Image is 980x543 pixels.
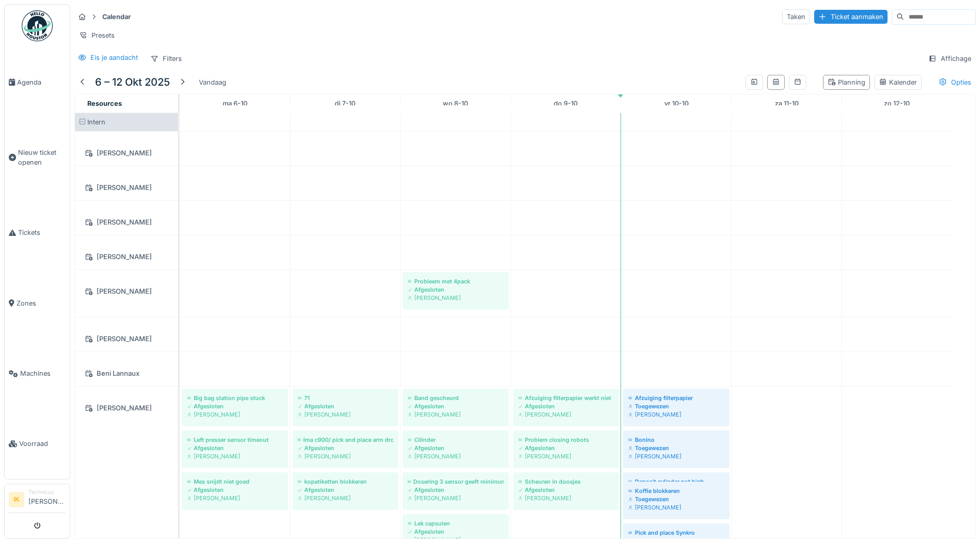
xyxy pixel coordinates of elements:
div: [PERSON_NAME] [81,181,172,194]
div: 71 [298,394,393,402]
div: [PERSON_NAME] [81,147,172,159]
a: Machines [5,339,70,409]
div: Afgesloten [408,402,504,410]
div: Afzuiging filterpapier [628,394,724,402]
div: [PERSON_NAME] [187,452,283,460]
span: Zones [17,298,66,308]
a: Voorraad [5,409,70,479]
div: [PERSON_NAME] [187,494,283,502]
strong: Calendar [98,12,135,22]
div: Dosering 3 sensor geeft minimum niveau aan [408,477,504,486]
div: Lek capsulen [408,519,504,528]
a: IK Technicus[PERSON_NAME] [9,488,66,513]
div: Filters [146,51,186,66]
div: Toegewezen [628,444,724,452]
div: Afgesloten [408,486,504,494]
div: [PERSON_NAME] [298,452,393,460]
div: Toegewezen [628,495,724,503]
div: [PERSON_NAME] [187,410,283,419]
div: Big bag station pipe stuck [187,394,283,402]
div: Left presser sensor timeout [187,436,283,444]
span: Nieuw ticket openen [18,148,66,167]
span: Machines [20,369,66,378]
div: [PERSON_NAME] [628,410,724,419]
div: [PERSON_NAME] [628,503,724,512]
div: Band gescheurd [408,394,504,402]
li: IK [9,492,24,507]
div: [PERSON_NAME] [408,294,504,302]
span: Agenda [17,77,66,87]
div: Affichage [924,51,976,66]
div: Probleem met 4pack [408,277,504,285]
div: [PERSON_NAME] [81,250,172,263]
div: Afgesloten [518,486,614,494]
a: 6 oktober 2025 [220,97,250,110]
div: [PERSON_NAME] [408,494,504,502]
a: Tickets [5,198,70,268]
div: Toegewezen [628,402,724,410]
div: Vandaag [195,75,230,89]
span: Intern [87,118,105,126]
div: [PERSON_NAME] [81,216,172,229]
span: Tickets [18,228,66,237]
div: [PERSON_NAME] [81,285,172,298]
a: 12 oktober 2025 [881,97,912,110]
div: Planning [828,77,865,87]
div: Afgesloten [298,402,393,410]
div: [PERSON_NAME] [408,410,504,419]
div: [PERSON_NAME] [518,410,614,419]
div: Opties [934,75,976,90]
a: 9 oktober 2025 [551,97,580,110]
div: [PERSON_NAME] [408,452,504,460]
div: [PERSON_NAME] [628,452,724,460]
a: Nieuw ticket openen [5,117,70,198]
div: Afgesloten [187,486,283,494]
div: Presets [74,28,119,43]
h5: 6 – 12 okt 2025 [95,76,170,88]
a: 11 oktober 2025 [772,97,801,110]
a: Agenda [5,47,70,117]
div: Afgesloten [408,285,504,294]
div: [PERSON_NAME] [518,452,614,460]
div: Problem closing robots [518,436,614,444]
div: Ima c900/ pick and place arm drop capsule [298,436,393,444]
div: Ticket aanmaken [814,10,888,24]
div: Scheuren in doosjes [518,477,614,486]
div: [PERSON_NAME] [298,494,393,502]
div: Afgesloten [518,402,614,410]
div: Afgesloten [518,444,614,452]
div: Pick and place Synkro [628,529,724,537]
div: Afgesloten [408,528,504,536]
div: Afgesloten [187,444,283,452]
div: [PERSON_NAME] [518,494,614,502]
div: Koffie blokkeren [628,487,724,495]
div: Deposit cylinder not high [628,477,724,486]
span: Voorraad [19,439,66,449]
span: Resources [87,100,122,107]
div: Bonino [628,436,724,444]
div: Afgesloten [408,444,504,452]
div: Technicus [28,488,66,496]
div: Afgesloten [298,444,393,452]
div: Eis je aandacht [90,53,138,62]
div: [PERSON_NAME] [298,410,393,419]
a: Zones [5,268,70,338]
div: [PERSON_NAME] [81,332,172,345]
div: Afgesloten [298,486,393,494]
div: Mes snijdt niet goed [187,477,283,486]
div: Beni Lannaux [81,367,172,380]
img: Badge_color-CXgf-gQk.svg [22,10,53,41]
a: 10 oktober 2025 [662,97,691,110]
div: kopetiketten blokkeren [298,477,393,486]
div: Cilinder [408,436,504,444]
li: [PERSON_NAME] [28,488,66,510]
div: Kalender [879,77,917,87]
a: 7 oktober 2025 [332,97,358,110]
div: Afzuiging filterpapier werkt niet [518,394,614,402]
div: Afgesloten [187,402,283,410]
div: Taken [782,9,810,24]
div: [PERSON_NAME] [81,402,172,414]
a: 8 oktober 2025 [440,97,471,110]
